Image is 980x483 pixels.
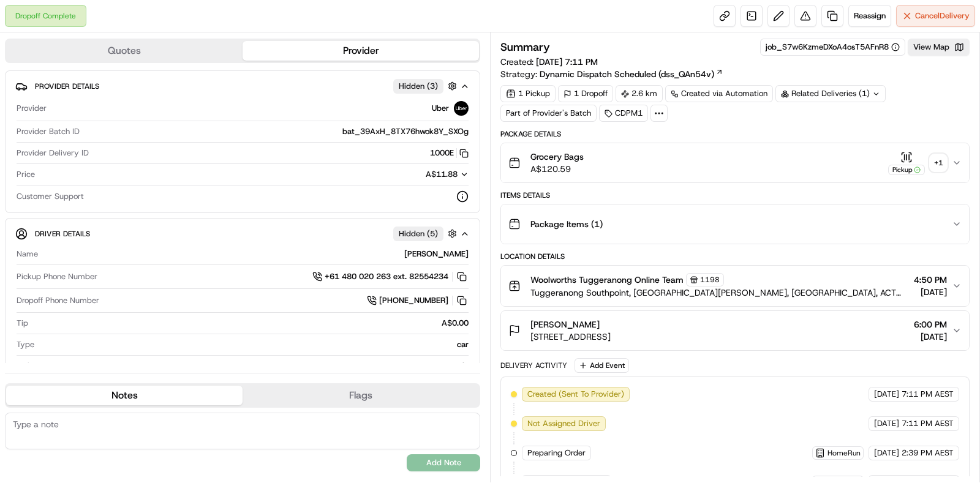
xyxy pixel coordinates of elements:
[700,275,720,285] span: 1198
[915,10,970,21] span: Cancel Delivery
[500,56,598,68] span: Created:
[17,339,34,350] span: Type
[902,447,954,459] span: 2:39 PM AEST
[930,154,947,171] div: + 1
[775,85,886,102] div: Related Deliveries (1)
[874,389,899,400] span: [DATE]
[430,148,469,159] button: 1000E
[342,126,469,137] span: bat_39AxH_8TX76hwok8Y_SXOg
[888,151,925,175] button: Pickup
[527,418,600,429] span: Not Assigned Driver
[17,318,28,329] span: Tip
[17,191,84,202] span: Customer Support
[874,447,899,459] span: [DATE]
[312,270,469,283] a: +61 480 020 263 ext. 82554234
[17,148,89,159] span: Provider Delivery ID
[848,5,891,27] button: Reassign
[43,249,469,260] div: [PERSON_NAME]
[243,386,479,405] button: Flags
[616,85,663,102] div: 2.6 km
[530,286,909,299] span: Tuggeranong Southpoint, [GEOGRAPHIC_DATA][PERSON_NAME], [GEOGRAPHIC_DATA], ACT 2900, AU
[41,361,469,372] div: Mazda
[33,318,469,329] div: A$0.00
[599,105,648,122] div: CDPM1
[530,163,584,175] span: A$120.59
[399,228,438,239] span: Hidden ( 5 )
[500,42,550,53] h3: Summary
[500,361,567,370] div: Delivery Activity
[501,204,969,244] button: Package Items (1)
[766,42,900,53] button: job_S7w6KzmeDXoA4osT5AFnR8
[243,41,479,61] button: Provider
[35,81,99,91] span: Provider Details
[6,41,243,61] button: Quotes
[575,358,629,373] button: Add Event
[500,129,970,139] div: Package Details
[39,339,469,350] div: car
[540,68,714,80] span: Dynamic Dispatch Scheduled (dss_QAn54v)
[527,389,624,400] span: Created (Sent To Provider)
[540,68,723,80] a: Dynamic Dispatch Scheduled (dss_QAn54v)
[530,151,584,163] span: Grocery Bags
[367,294,469,307] a: [PHONE_NUMBER]
[500,85,556,102] div: 1 Pickup
[896,5,975,27] button: CancelDelivery
[888,151,947,175] button: Pickup+1
[530,331,611,343] span: [STREET_ADDRESS]
[665,85,773,102] a: Created via Automation
[6,386,243,405] button: Notes
[399,81,438,92] span: Hidden ( 3 )
[530,318,600,331] span: [PERSON_NAME]
[914,318,947,331] span: 6:00 PM
[902,389,954,400] span: 7:11 PM AEST
[15,223,470,244] button: Driver DetailsHidden (5)
[914,274,947,286] span: 4:50 PM
[888,165,925,175] div: Pickup
[432,103,449,114] span: Uber
[426,169,458,179] span: A$11.88
[527,447,586,459] span: Preparing Order
[17,249,38,260] span: Name
[393,78,460,94] button: Hidden (3)
[17,271,97,282] span: Pickup Phone Number
[379,295,448,306] span: [PHONE_NUMBER]
[558,85,613,102] div: 1 Dropoff
[914,286,947,298] span: [DATE]
[530,274,684,286] span: Woolworths Tuggeranong Online Team
[361,169,469,180] button: A$11.88
[902,418,954,429] span: 7:11 PM AEST
[501,311,969,350] button: [PERSON_NAME][STREET_ADDRESS]6:00 PM[DATE]
[325,271,448,282] span: +61 480 020 263 ext. 82554234
[536,56,598,67] span: [DATE] 7:11 PM
[17,295,99,306] span: Dropoff Phone Number
[17,103,47,114] span: Provider
[874,418,899,429] span: [DATE]
[827,448,861,458] span: HomeRun
[17,169,35,180] span: Price
[501,266,969,306] button: Woolworths Tuggeranong Online Team1198Tuggeranong Southpoint, [GEOGRAPHIC_DATA][PERSON_NAME], [GE...
[393,226,460,241] button: Hidden (5)
[908,39,970,56] button: View Map
[17,361,36,372] span: Make
[15,76,470,96] button: Provider DetailsHidden (3)
[17,126,80,137] span: Provider Batch ID
[530,218,603,230] span: Package Items ( 1 )
[500,68,723,80] div: Strategy:
[854,10,886,21] span: Reassign
[454,101,469,116] img: uber-new-logo.jpeg
[35,229,90,239] span: Driver Details
[500,190,970,200] div: Items Details
[501,143,969,182] button: Grocery BagsA$120.59Pickup+1
[914,331,947,343] span: [DATE]
[500,252,970,261] div: Location Details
